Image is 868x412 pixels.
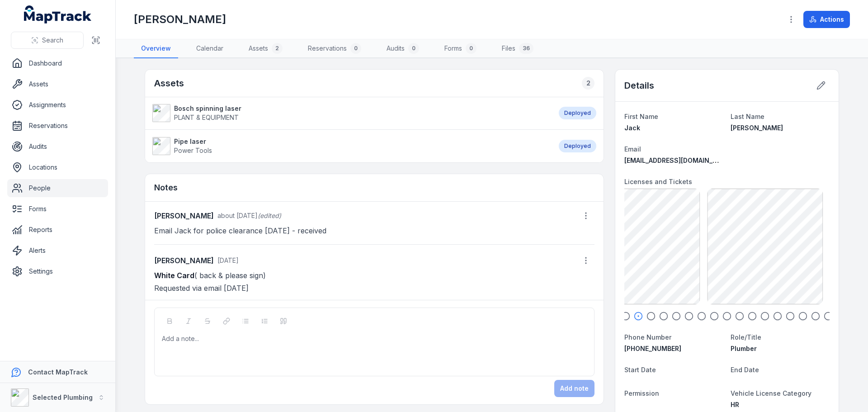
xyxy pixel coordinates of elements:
span: First Name [624,113,658,120]
strong: [PERSON_NAME] [154,255,214,266]
span: [PERSON_NAME] [731,124,783,132]
span: Vehicle License Category [731,389,811,397]
div: Deployed [559,140,596,152]
a: Bosch spinning laserPLANT & EQUIPMENT [152,104,550,122]
span: Search [42,36,63,45]
a: Settings [7,262,108,280]
span: Start Date [624,366,656,374]
span: Power Tools [174,147,212,154]
div: 0 [408,43,419,54]
strong: Bosch spinning laser [174,104,241,113]
a: Pipe laserPower Tools [152,137,550,155]
a: Reports [7,221,108,239]
h2: Assets [154,77,184,90]
a: Locations [7,158,108,176]
div: Deployed [559,107,596,119]
span: Permission [624,389,659,397]
a: Overview [134,39,178,58]
p: ( back & please sign) Requested via email [DATE] [154,269,594,294]
span: Role/Title [731,333,761,341]
a: People [7,179,108,197]
a: Assets [7,75,108,93]
span: Email [624,145,641,153]
a: Reservations [7,117,108,135]
span: Plumber [731,345,757,352]
a: Forms [7,200,108,218]
strong: Selected Plumbing [33,393,93,401]
button: Actions [803,11,850,28]
a: Files36 [495,39,541,58]
h1: [PERSON_NAME] [134,12,226,27]
div: 0 [350,43,361,54]
h3: Notes [154,181,178,194]
h2: Details [624,79,654,92]
div: 36 [519,43,533,54]
a: Alerts [7,242,108,260]
span: (edited) [258,212,281,219]
span: [PHONE_NUMBER] [624,345,681,352]
a: Assignments [7,96,108,114]
strong: [PERSON_NAME] [154,210,214,221]
span: Jack [624,124,640,132]
time: 7/14/2025, 9:05:42 AM [217,212,258,219]
span: Phone Number [624,333,671,341]
a: Audits [7,137,108,156]
span: [EMAIL_ADDRESS][DOMAIN_NAME] [624,156,733,164]
div: 2 [272,43,283,54]
strong: Contact MapTrack [28,368,88,376]
strong: White Card [154,271,194,280]
span: Licenses and Tickets [624,178,692,185]
span: End Date [731,366,759,374]
span: about [DATE] [217,212,258,219]
span: PLANT & EQUIPMENT [174,114,239,121]
p: Email Jack for police clearance [DATE] - received [154,224,594,237]
button: Search [11,32,84,49]
time: 8/20/2025, 2:26:32 PM [217,256,239,264]
a: Dashboard [7,54,108,72]
strong: Pipe laser [174,137,212,146]
a: MapTrack [24,5,92,24]
a: Reservations0 [301,39,368,58]
a: Calendar [189,39,231,58]
span: Last Name [731,113,764,120]
a: Audits0 [379,39,426,58]
div: 2 [582,77,594,90]
div: 0 [466,43,476,54]
a: Forms0 [437,39,484,58]
span: [DATE] [217,256,239,264]
a: Assets2 [241,39,290,58]
span: HR [731,401,739,408]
